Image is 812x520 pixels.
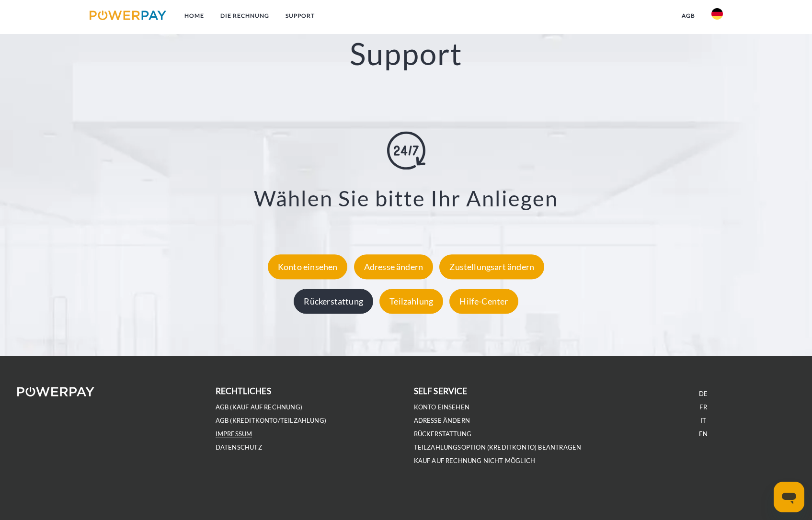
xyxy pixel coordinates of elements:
iframe: Schaltfläche zum Öffnen des Messaging-Fensters [774,482,804,512]
a: EN [699,430,708,438]
a: Home [176,7,212,24]
a: AGB (Kauf auf Rechnung) [216,403,302,411]
a: Kauf auf Rechnung nicht möglich [414,457,536,465]
a: Teilzahlung [377,296,446,306]
a: AGB (Kreditkonto/Teilzahlung) [216,417,326,425]
a: DE [699,390,708,398]
a: Hilfe-Center [447,296,520,306]
div: Konto einsehen [268,254,348,279]
a: agb [674,7,703,24]
div: Hilfe-Center [449,289,518,314]
a: SUPPORT [277,7,323,24]
b: self service [414,386,468,396]
a: Konto einsehen [265,261,350,272]
div: Rückerstattung [294,289,373,314]
img: logo-powerpay-white.svg [17,387,94,396]
a: Teilzahlungsoption (KREDITKONTO) beantragen [414,443,582,452]
a: Konto einsehen [414,403,470,411]
h3: Wählen Sie bitte Ihr Anliegen [53,185,760,212]
h2: Support [41,35,772,73]
a: Zustellungsart ändern [437,261,547,272]
img: logo-powerpay.svg [90,11,167,20]
a: IT [700,417,706,425]
div: Teilzahlung [379,289,443,314]
b: rechtliches [216,386,271,396]
a: Rückerstattung [414,430,472,438]
a: Adresse ändern [414,417,470,425]
a: IMPRESSUM [216,430,252,438]
img: de [711,8,723,20]
a: Adresse ändern [352,261,436,272]
div: Adresse ändern [354,254,434,279]
a: FR [699,403,707,411]
a: Rückerstattung [291,296,376,306]
img: online-shopping.svg [387,131,425,170]
div: Zustellungsart ändern [439,254,544,279]
a: DATENSCHUTZ [216,443,262,452]
a: DIE RECHNUNG [212,7,277,24]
